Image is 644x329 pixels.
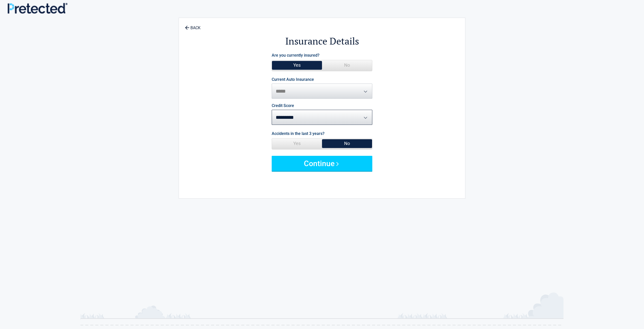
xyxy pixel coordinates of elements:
[272,60,322,70] span: Yes
[207,35,437,48] h2: Insurance Details
[322,60,372,70] span: No
[184,21,202,30] a: BACK
[272,104,294,108] label: Credit Score
[8,3,67,14] img: Main Logo
[272,78,314,82] label: Current Auto Insurance
[322,138,372,149] span: No
[272,156,372,171] button: Continue
[272,138,322,149] span: Yes
[272,130,325,137] label: Accidents in the last 3 years?
[272,52,319,59] label: Are you currently insured?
